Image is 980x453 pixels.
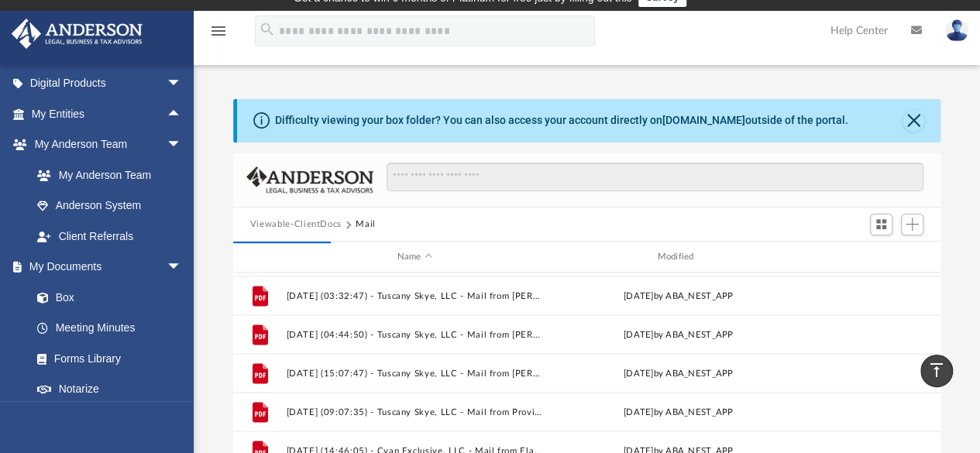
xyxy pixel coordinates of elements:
[662,114,745,126] a: [DOMAIN_NAME]
[167,68,198,100] span: arrow_drop_down
[11,252,198,283] a: My Documentsarrow_drop_down
[550,366,807,380] div: [DATE] by ABA_NEST_APP
[22,343,190,374] a: Forms Library
[901,214,924,235] button: Add
[11,68,205,99] a: Digital Productsarrow_drop_down
[550,405,807,419] div: [DATE] by ABA_NEST_APP
[11,129,198,160] a: My Anderson Teamarrow_drop_down
[920,355,953,387] a: vertical_align_top
[22,313,198,344] a: Meeting Minutes
[7,19,147,49] img: Anderson Advisors Platinum Portal
[22,221,198,252] a: Client Referrals
[275,112,848,129] div: Difficulty viewing your box folder? You can also access your account directly on outside of the p...
[167,252,198,283] span: arrow_drop_down
[945,19,968,42] img: User Pic
[167,98,198,130] span: arrow_drop_up
[870,214,893,235] button: Switch to Grid View
[549,250,806,264] div: Modified
[250,218,342,232] button: Viewable-ClientDocs
[259,21,276,38] i: search
[356,218,376,232] button: Mail
[550,289,807,303] div: [DATE] by ABA_NEST_APP
[22,190,198,221] a: Anderson System
[286,290,543,300] button: [DATE] (03:32:47) - Tuscany Skye, LLC - Mail from [PERSON_NAME] Servicing LLC.pdf
[22,282,190,313] a: Box
[209,22,228,40] i: menu
[11,98,205,129] a: My Entitiesarrow_drop_up
[286,407,543,417] button: [DATE] (09:07:35) - Tuscany Skye, LLC - Mail from Provident BANK.pdf
[22,374,198,405] a: Notarize
[240,250,279,264] div: id
[22,160,190,190] a: My Anderson Team
[813,250,922,264] div: id
[209,29,228,40] a: menu
[903,110,924,132] button: Close
[286,368,543,378] button: [DATE] (15:07:47) - Tuscany Skye, LLC - Mail from [PERSON_NAME] Realty & Management Inc..pdf
[285,250,542,264] div: Name
[387,163,923,192] input: Search files and folders
[167,129,198,161] span: arrow_drop_down
[286,329,543,339] button: [DATE] (04:44:50) - Tuscany Skye, LLC - Mail from [PERSON_NAME] TUSCANY SKYE LLC.pdf
[927,361,946,379] i: vertical_align_top
[550,328,807,341] div: [DATE] by ABA_NEST_APP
